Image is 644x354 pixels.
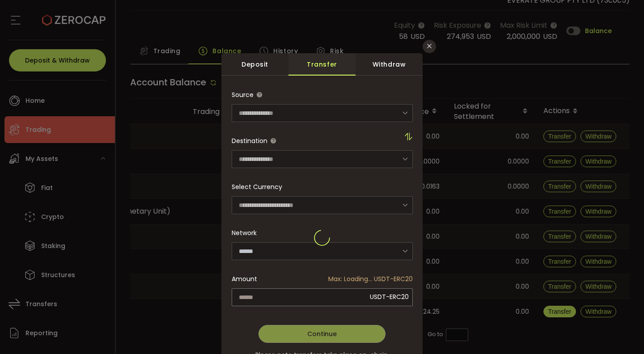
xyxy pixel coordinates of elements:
[356,53,423,76] div: Withdraw
[221,53,288,76] div: Deposit
[599,311,644,354] iframe: Chat Widget
[288,53,356,76] div: Transfer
